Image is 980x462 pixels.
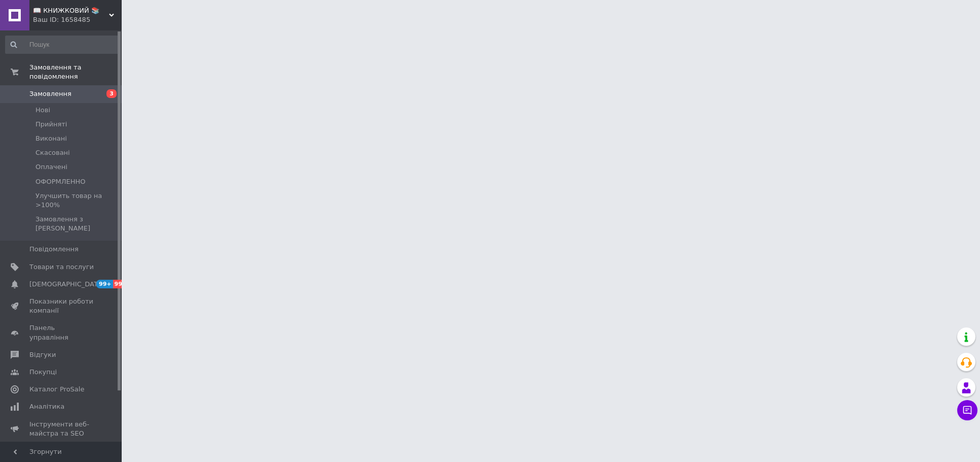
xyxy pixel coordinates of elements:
span: Улучшить товар на >100% [35,191,118,210]
span: Товари та послуги [29,262,94,272]
button: Чат з покупцем [957,400,977,420]
span: Повідомлення [29,245,79,254]
input: Пошук [5,36,119,54]
span: 99+ [96,280,113,288]
span: Замовлення з [PERSON_NAME] [35,215,118,233]
span: Панель управління [29,323,94,342]
span: Покупці [29,368,57,377]
span: Замовлення [29,89,71,98]
span: Оплачені [35,162,67,172]
span: 📖 КНИЖКОВИЙ 📚 [33,6,109,15]
span: Виконані [35,134,67,143]
span: Показники роботи компанії [29,297,94,315]
span: 99+ [113,280,130,288]
span: Замовлення та повідомлення [29,63,122,81]
span: Скасовані [35,148,70,157]
span: ОФОРМЛЕННО [35,177,85,186]
span: Відгуки [29,350,56,359]
span: Прийняті [35,120,67,129]
span: Нові [35,106,50,115]
span: 3 [106,89,117,98]
span: Каталог ProSale [29,385,84,394]
span: [DEMOGRAPHIC_DATA] [29,280,104,289]
div: Ваш ID: 1658485 [33,15,122,24]
span: Аналітика [29,402,64,411]
span: Інструменти веб-майстра та SEO [29,420,94,438]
